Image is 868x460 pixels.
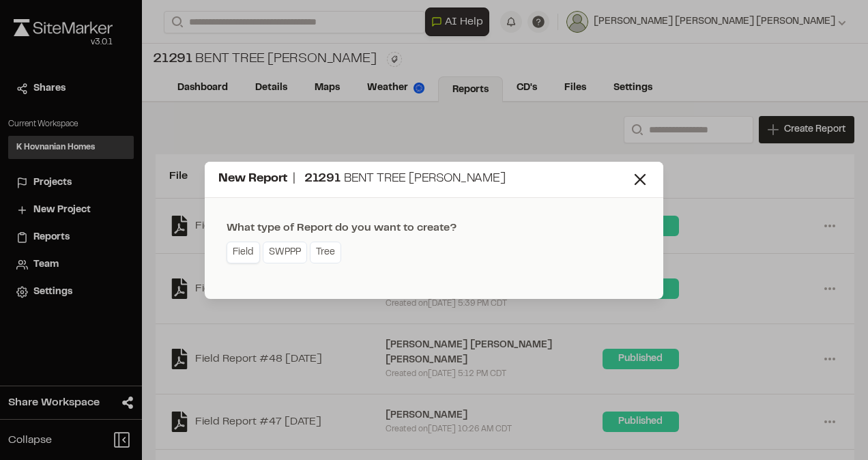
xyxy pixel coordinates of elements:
[344,173,506,184] span: Bent Tree [PERSON_NAME]
[293,173,295,184] span: |
[304,173,341,184] span: 21291
[263,242,307,263] a: SWPPP
[310,242,341,263] a: Tree
[218,170,631,188] div: New Report
[227,242,260,263] a: Field
[227,220,457,236] div: What type of Report do you want to create?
